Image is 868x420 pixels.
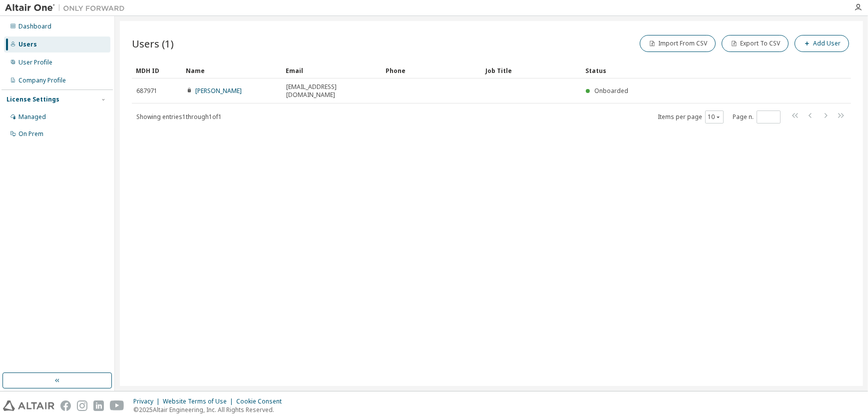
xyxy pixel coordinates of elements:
[136,112,222,121] span: Showing entries 1 through 1 of 1
[163,397,236,405] div: Website Terms of Use
[186,62,278,78] div: Name
[93,400,104,411] img: linkedin.svg
[286,83,377,99] span: [EMAIL_ADDRESS][DOMAIN_NAME]
[594,86,628,95] span: Onboarded
[286,62,378,78] div: Email
[18,130,43,138] div: On Prem
[60,400,71,411] img: facebook.svg
[110,400,124,411] img: youtube.svg
[136,62,178,78] div: MDH ID
[18,40,37,48] div: Users
[3,400,54,411] img: altair_logo.svg
[18,58,52,66] div: User Profile
[77,400,87,411] img: instagram.svg
[640,35,716,52] button: Import From CSV
[132,36,174,50] span: Users (1)
[733,110,781,123] span: Page n.
[5,3,130,13] img: Altair One
[708,113,721,121] button: 10
[236,397,288,405] div: Cookie Consent
[585,62,799,78] div: Status
[18,76,66,84] div: Company Profile
[133,397,163,405] div: Privacy
[485,62,577,78] div: Job Title
[18,113,46,121] div: Managed
[195,86,242,95] a: [PERSON_NAME]
[795,35,849,52] button: Add User
[6,95,59,103] div: License Settings
[386,62,477,78] div: Phone
[18,22,51,30] div: Dashboard
[658,110,724,123] span: Items per page
[133,405,288,414] p: © 2025 Altair Engineering, Inc. All Rights Reserved.
[722,35,789,52] button: Export To CSV
[136,87,157,95] span: 687971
